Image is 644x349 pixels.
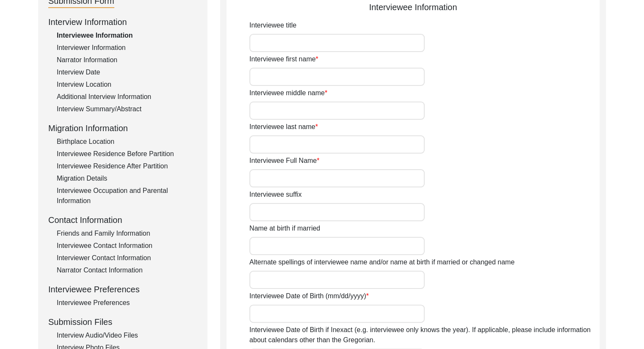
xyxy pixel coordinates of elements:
[57,241,197,251] div: Interviewee Contact Information
[57,265,197,275] div: Narrator Contact Information
[249,54,318,64] label: Interviewee first name
[57,30,197,41] div: Interviewee Information
[57,80,197,90] div: Interview Location
[57,298,197,308] div: Interviewee Preferences
[57,161,197,171] div: Interviewee Residence After Partition
[57,228,197,239] div: Friends and Family Information
[48,316,197,328] div: Submission Files
[249,257,514,267] label: Alternate spellings of interviewee name and/or name at birth if married or changed name
[57,137,197,147] div: Birthplace Location
[249,88,327,98] label: Interviewee middle name
[48,214,197,226] div: Contact Information
[249,325,600,345] label: Interviewee Date of Birth if Inexact (e.g. interviewee only knows the year). If applicable, pleas...
[57,173,197,184] div: Migration Details
[57,43,197,53] div: Interviewer Information
[249,190,301,200] label: Interviewee suffix
[57,92,197,102] div: Additional Interview Information
[249,20,296,30] label: Interviewee title
[249,291,369,301] label: Interviewee Date of Birth (mm/dd/yyyy)
[57,67,197,77] div: Interview Date
[57,330,197,341] div: Interview Audio/Video Files
[48,122,197,135] div: Migration Information
[249,156,319,166] label: Interviewee Full Name
[249,223,320,234] label: Name at birth if married
[57,104,197,114] div: Interview Summary/Abstract
[57,55,197,65] div: Narrator Information
[57,149,197,159] div: Interviewee Residence Before Partition
[48,16,197,28] div: Interview Information
[57,253,197,263] div: Interviewer Contact Information
[249,122,318,132] label: Interviewee last name
[48,283,197,296] div: Interviewee Preferences
[227,1,600,14] div: Interviewee Information
[57,186,197,206] div: Interviewee Occupation and Parental Information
